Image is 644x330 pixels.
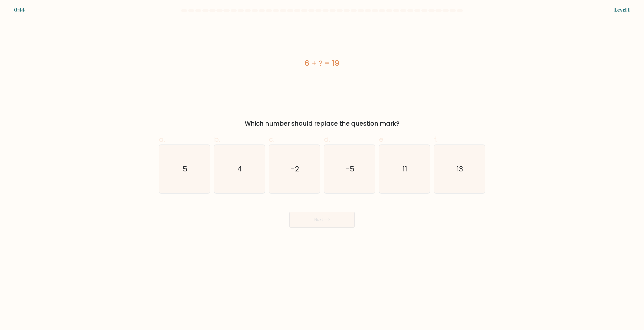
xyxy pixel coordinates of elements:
[183,164,187,174] text: 5
[324,134,330,144] span: d.
[162,119,482,128] div: Which number should replace the question mark?
[289,212,355,228] button: Next
[291,164,299,174] text: -2
[379,134,385,144] span: e.
[434,134,437,144] span: f.
[614,6,630,14] div: Level 1
[159,58,485,69] div: 6 + ? = 19
[159,134,165,144] span: a.
[403,164,407,174] text: 11
[269,134,274,144] span: c.
[457,164,463,174] text: 13
[345,164,354,174] text: -5
[14,6,25,14] div: 0:44
[238,164,242,174] text: 4
[214,134,220,144] span: b.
